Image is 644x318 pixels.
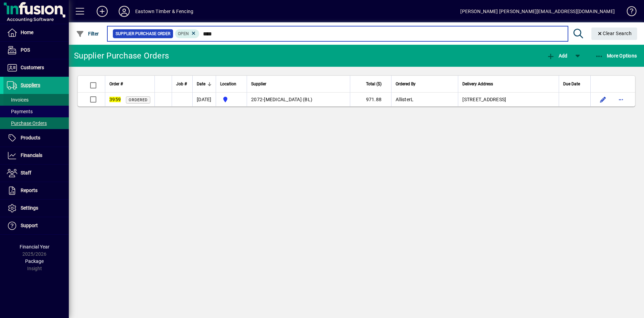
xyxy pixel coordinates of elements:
[91,5,113,18] button: Add
[458,93,559,106] td: [STREET_ADDRESS]
[396,80,454,88] div: Ordered By
[135,6,193,17] div: Eastown Timber & Fencing
[220,95,243,104] span: Holyoake St
[3,182,69,199] a: Reports
[7,120,47,126] span: Purchase Orders
[3,42,69,59] a: POS
[175,29,200,38] mat-chip: Completion Status: Open
[615,94,626,105] button: More options
[598,94,609,105] button: Edit
[3,165,69,182] a: Staff
[116,30,170,37] span: Supplier Purchase Order
[129,98,148,102] span: Ordered
[251,97,262,102] span: 2072
[462,80,493,88] span: Delivery Address
[251,80,266,88] span: Supplier
[74,28,101,40] button: Filter
[7,97,29,103] span: Invoices
[20,244,50,250] span: Financial Year
[593,50,639,62] button: More Options
[3,117,69,129] a: Purchase Orders
[247,93,350,106] td: -
[197,80,205,88] span: Date
[396,80,416,88] span: Ordered By
[264,97,312,102] span: [MEDICAL_DATA] (BL)
[591,28,637,40] button: Clear
[3,200,69,217] a: Settings
[597,31,632,36] span: Clear Search
[460,6,615,17] div: [PERSON_NAME] [PERSON_NAME][EMAIL_ADDRESS][DOMAIN_NAME]
[220,80,243,88] div: Location
[25,258,44,264] span: Package
[21,82,40,88] span: Suppliers
[350,93,391,106] td: 971.88
[21,170,31,176] span: Staff
[21,152,42,158] span: Financials
[354,80,388,88] div: Total ($)
[396,97,414,102] span: AllisterL
[109,80,123,88] span: Order #
[622,1,635,24] a: Knowledge Base
[251,80,346,88] div: Supplier
[21,30,33,35] span: Home
[3,147,69,164] a: Financials
[595,53,637,59] span: More Options
[563,80,580,88] span: Due Date
[3,59,69,76] a: Customers
[220,80,236,88] span: Location
[547,53,567,59] span: Add
[109,80,150,88] div: Order #
[21,47,30,53] span: POS
[176,80,187,88] span: Job #
[192,93,216,106] td: [DATE]
[74,50,169,61] div: Supplier Purchase Orders
[109,97,121,102] em: 3959
[178,31,189,36] span: Open
[3,217,69,234] a: Support
[21,188,37,193] span: Reports
[563,80,586,88] div: Due Date
[21,135,40,140] span: Products
[3,106,69,117] a: Payments
[545,50,569,62] button: Add
[3,94,69,106] a: Invoices
[197,80,212,88] div: Date
[3,129,69,147] a: Products
[21,205,38,211] span: Settings
[366,80,382,88] span: Total ($)
[7,109,33,114] span: Payments
[3,24,69,41] a: Home
[113,5,135,18] button: Profile
[76,31,99,36] span: Filter
[21,223,38,228] span: Support
[21,65,44,70] span: Customers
